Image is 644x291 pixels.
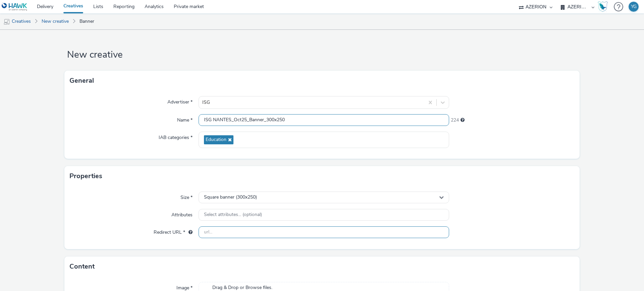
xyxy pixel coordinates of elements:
input: Name [199,114,449,126]
a: New creative [38,13,72,29]
img: Hawk Academy [598,1,608,12]
div: URL will be used as a validation URL with some SSPs and it will be the redirection URL of your cr... [185,229,193,236]
a: Hawk Academy [598,1,610,12]
div: Maximum 255 characters [461,117,465,124]
h3: Properties [69,171,102,181]
span: Square banner (300x250) [204,195,257,200]
h3: Content [69,262,95,272]
label: IAB categories * [156,132,195,141]
span: Education [206,137,226,143]
span: Drag & Drop or Browse files. [212,284,311,291]
span: Select attributes... (optional) [204,212,262,218]
h1: New creative [64,49,580,61]
label: Advertiser * [165,96,195,105]
img: mobile [3,18,10,25]
input: url... [199,226,449,238]
h3: General [69,76,94,86]
label: Name * [174,114,195,124]
img: undefined Logo [2,3,28,11]
label: Size * [178,192,195,201]
label: Attributes [169,209,195,218]
label: Redirect URL * [151,226,195,236]
span: 224 [451,117,459,124]
div: YG [631,2,637,12]
a: Banner [76,13,98,29]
